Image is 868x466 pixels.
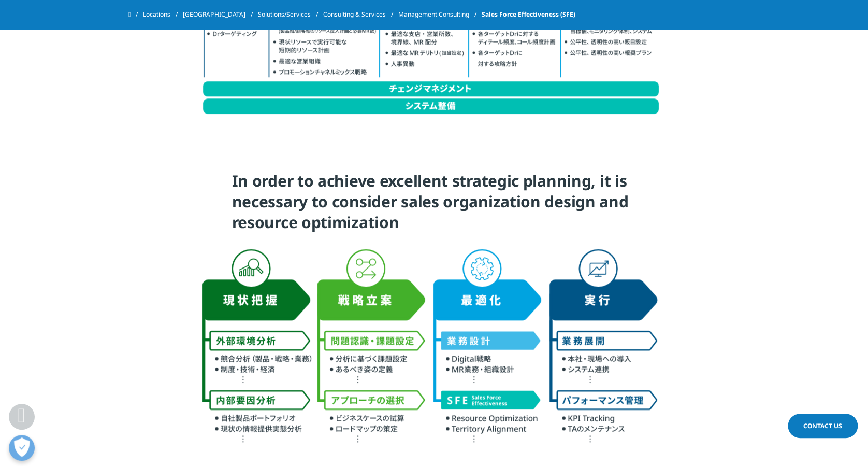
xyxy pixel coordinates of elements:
[232,171,636,241] h4: In order to achieve excellent strategic planning, it is necessary to consider sales organization ...
[481,5,575,24] span: Sales Force Effectiveness (SFE)
[9,435,35,461] button: Open Preferences
[323,5,398,24] a: Consulting & Services
[183,5,257,24] a: [GEOGRAPHIC_DATA]
[143,5,183,24] a: Locations
[257,5,323,24] a: Solutions/Services
[803,421,842,430] span: Contact Us
[398,5,481,24] a: Management Consulting
[788,414,858,438] a: Contact Us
